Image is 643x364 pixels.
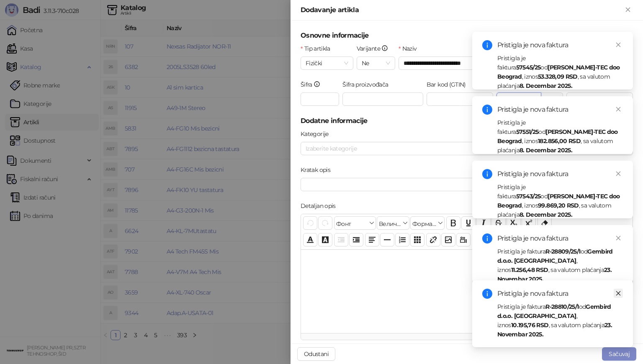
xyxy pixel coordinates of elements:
[362,57,390,69] span: Ne
[399,44,422,53] label: Naziv
[615,106,621,112] span: close
[410,216,445,230] button: Формати
[349,233,363,246] button: Увлачење
[482,169,492,179] span: info-circle
[357,44,394,53] label: Varijante
[545,248,580,255] strong: R-28809/25/1
[301,178,633,191] input: Kratak opis
[520,82,572,90] strong: 8. Decembar 2025.
[538,137,581,145] strong: 182.856,00 RSD
[342,92,423,106] input: Šifra proizvođača
[497,128,618,145] strong: [PERSON_NAME]-TEC doo Beograd
[301,31,633,41] h5: Osnovne informacije
[511,321,549,329] strong: 10.195,76 RSD
[497,247,623,284] div: Pristigla je faktura od , iznos , sa valutom plaćanja
[301,5,623,15] div: Dodavanje artikla
[301,129,334,138] label: Kategorije
[497,64,620,80] strong: [PERSON_NAME]-TEC doo Beograd
[301,44,335,53] label: Tip artikla
[516,64,541,71] strong: 57545/25
[301,80,326,89] label: Šifra
[380,233,394,246] button: Хоризонтална линија
[614,233,623,243] a: Close
[538,202,579,209] strong: 99.869,20 RSD
[410,233,424,246] button: Табела
[395,233,409,246] button: Листа
[516,192,541,200] strong: 57543/25
[615,171,621,177] span: close
[497,182,623,219] div: Pristigla je faktura od , iznos , sa valutom plaćanja
[301,116,633,126] h5: Dodatne informacije
[365,233,379,246] button: Поравнање
[497,54,623,90] div: Pristigla je faktura od , iznos , sa valutom plaćanja
[520,211,572,218] strong: 8. Decembar 2025.
[456,233,471,246] button: Видео
[303,233,317,246] button: Боја текста
[482,105,492,115] span: info-circle
[623,5,633,15] button: Zatvori
[614,105,623,114] a: Close
[520,146,572,154] strong: 8. Decembar 2025.
[301,201,341,210] label: Detaljan opis
[614,169,623,178] a: Close
[545,303,579,310] strong: R-28810/25/1
[497,233,623,244] div: Pristigla je nova faktura
[511,266,548,274] strong: 11.256,48 RSD
[342,80,394,89] label: Šifra proizvođača
[497,118,623,155] div: Pristigla je faktura od , iznos , sa valutom plaćanja
[614,289,623,298] a: Close
[615,290,621,296] span: close
[318,233,332,246] button: Боја позадине
[497,105,623,115] div: Pristigla je nova faktura
[497,192,620,209] strong: [PERSON_NAME]-TEC doo Beograd
[538,73,578,80] strong: 53.328,09 RSD
[516,128,539,136] strong: 57551/25
[497,40,623,50] div: Pristigla je nova faktura
[602,347,636,361] button: Sačuvaj
[303,216,317,230] button: Поврати
[497,289,623,299] div: Pristigla je nova faktura
[497,169,623,179] div: Pristigla je nova faktura
[427,80,471,89] label: Bar kod (GTIN)
[615,42,621,48] span: close
[446,216,460,230] button: Подебљано
[306,57,348,69] span: Fizički
[301,165,335,174] label: Kratak opis
[615,235,621,241] span: close
[297,347,335,361] button: Odustani
[482,40,492,50] span: info-circle
[399,56,633,70] input: Naziv
[614,40,623,49] a: Close
[426,233,440,246] button: Веза
[497,302,623,339] div: Pristigla je faktura od , iznos , sa valutom plaćanja
[482,289,492,299] span: info-circle
[334,216,376,230] button: Фонт
[482,233,492,244] span: info-circle
[318,216,332,230] button: Понови
[461,216,476,230] button: Подвучено
[334,233,348,246] button: Извлачење
[377,216,409,230] button: Величина
[441,233,455,246] button: Слика
[427,92,493,106] input: Bar kod (GTIN)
